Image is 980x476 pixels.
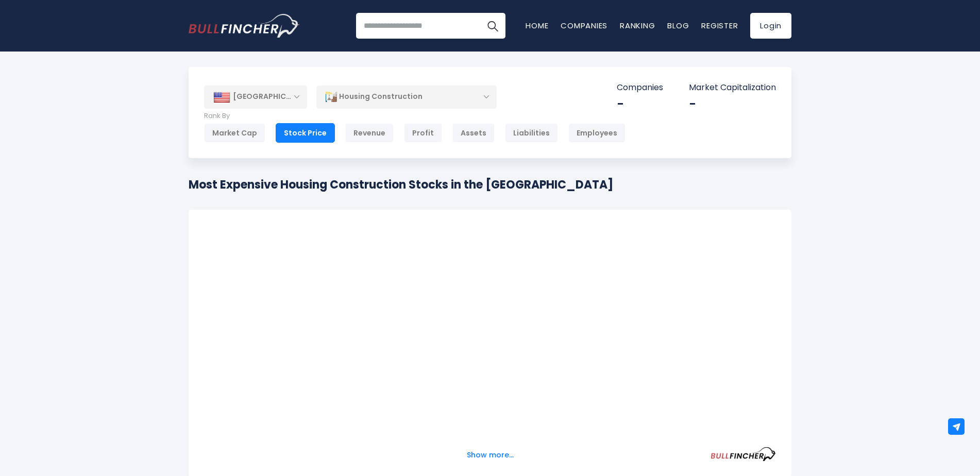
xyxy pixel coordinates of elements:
div: - [617,96,663,112]
div: Profit [404,123,442,143]
button: Show more... [461,447,520,464]
a: Home [526,20,548,31]
p: Rank By [204,112,626,121]
div: Liabilities [505,123,558,143]
div: Employees [568,123,626,143]
a: Login [750,13,791,39]
p: Market Capitalization [689,82,776,93]
h1: Most Expensive Housing Construction Stocks in the [GEOGRAPHIC_DATA] [189,176,613,193]
a: Ranking [620,20,655,31]
a: Blog [667,20,689,31]
p: Companies [617,82,663,93]
div: [GEOGRAPHIC_DATA] [204,86,307,108]
button: Search [480,13,505,39]
div: Assets [452,123,495,143]
img: Bullfincher logo [189,14,300,38]
a: Companies [561,20,607,31]
div: - [689,96,776,112]
div: Revenue [345,123,394,143]
div: Housing Construction [316,85,497,109]
a: Go to homepage [189,14,299,38]
div: Stock Price [276,123,335,143]
div: Market Cap [204,123,265,143]
a: Register [701,20,738,31]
